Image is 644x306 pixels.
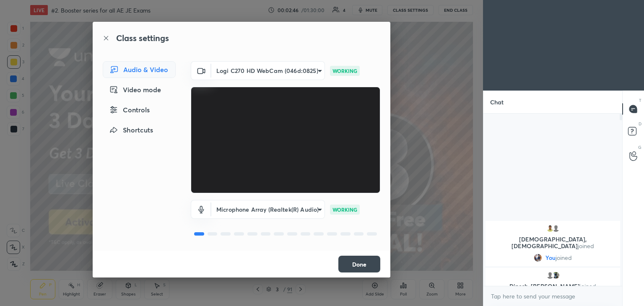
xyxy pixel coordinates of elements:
[546,271,554,280] img: default.png
[332,206,357,213] p: WORKING
[332,67,357,75] p: WORKING
[338,256,380,272] button: Done
[491,236,615,249] p: [DEMOGRAPHIC_DATA], [DEMOGRAPHIC_DATA]
[638,144,641,150] p: G
[639,97,641,104] p: T
[552,224,560,233] img: default.png
[556,254,572,261] span: joined
[211,200,325,219] div: Logi C270 HD WebCam (046d:0825)
[103,61,176,78] div: Audio & Video
[545,254,556,261] span: You
[483,219,622,286] div: grid
[103,81,176,98] div: Video mode
[211,61,325,80] div: Logi C270 HD WebCam (046d:0825)
[103,101,176,118] div: Controls
[483,91,510,113] p: Chat
[552,271,560,280] img: 1996a41c05a54933bfa64e97c9bd7d8b.jpg
[546,224,554,233] img: 6499c9f0efa54173aa28340051e62cb0.jpg
[639,121,641,127] p: D
[116,32,169,44] h2: Class settings
[534,254,542,262] img: fecdb386181f4cf2bff1f15027e2290c.jpg
[491,283,615,290] p: Dinesh, [PERSON_NAME]
[580,282,596,290] span: joined
[578,242,594,250] span: joined
[103,122,176,138] div: Shortcuts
